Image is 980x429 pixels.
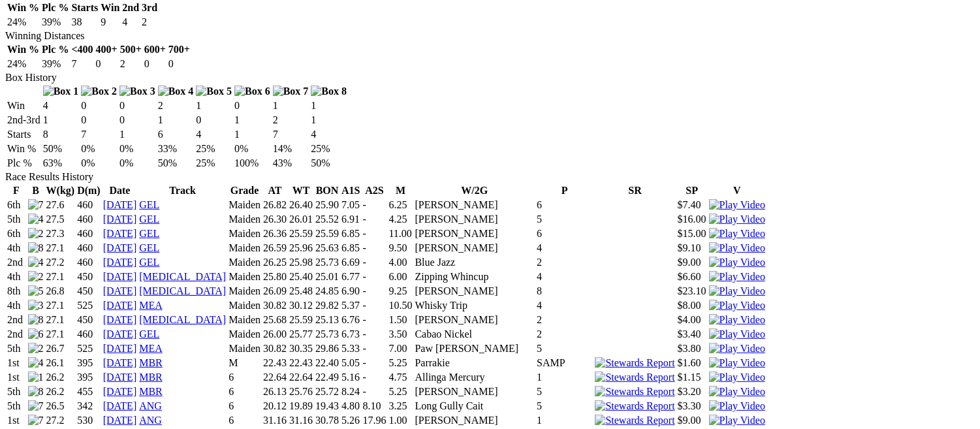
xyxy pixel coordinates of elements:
td: 6 [536,227,593,240]
th: A1S [341,184,360,197]
img: Play Video [709,214,765,225]
th: F [7,184,26,197]
td: 6.85 [341,227,360,240]
img: Play Video [709,314,765,326]
td: $9.00 [677,256,707,269]
td: 43% [272,157,309,170]
td: 2 [272,114,309,127]
td: 50% [42,142,80,155]
th: Plc % [41,1,69,14]
td: 39% [41,57,69,71]
a: [MEDICAL_DATA] [139,285,226,296]
td: 0 [95,57,118,71]
img: Box 2 [81,86,117,97]
th: 400+ [95,43,118,56]
td: 26.09 [262,285,287,298]
td: - [362,242,387,255]
a: Watch Replay on Watchdog [709,242,765,253]
td: 1 [42,114,80,127]
th: SP [677,184,707,197]
td: 8th [7,285,26,298]
td: 100% [234,157,271,170]
a: View replay [709,357,765,368]
td: 14% [272,142,309,155]
td: 6th [7,199,26,212]
td: 10.50 [388,299,413,312]
td: 6 [536,199,593,212]
td: 26.36 [262,227,287,240]
a: [DATE] [103,343,137,354]
a: View replay [709,386,765,397]
td: 2 [141,16,158,29]
img: 2 [28,271,44,283]
td: 2 [157,99,195,112]
img: 4 [28,357,44,369]
td: - [362,270,387,283]
td: 6 [157,128,195,141]
img: Play Video [709,386,765,398]
td: 26.30 [262,213,287,226]
img: Stewards Report [595,400,674,412]
td: 4th [7,299,26,312]
td: Maiden [228,256,261,269]
td: 2nd [7,256,26,269]
td: 0 [119,114,156,127]
td: 7 [71,57,93,71]
a: Watch Replay on Watchdog [709,214,765,225]
th: D(m) [76,184,101,197]
td: 24% [7,16,40,29]
th: Win % [7,43,40,56]
td: 460 [76,242,101,255]
td: 24% [7,57,40,71]
td: Maiden [228,199,261,212]
div: Winning Distances [5,30,975,42]
td: 11.00 [388,227,413,240]
td: - [362,299,387,312]
th: SR [594,184,675,197]
td: $6.60 [677,270,707,283]
td: 2nd-3rd [7,114,41,127]
td: 27.1 [46,313,76,326]
a: [DATE] [103,328,137,340]
td: 27.1 [46,299,76,312]
td: $9.10 [677,242,707,255]
td: 27.1 [46,270,76,283]
img: Box 7 [273,86,309,97]
td: Maiden [228,285,261,298]
a: [DATE] [103,372,137,383]
th: AT [262,184,287,197]
td: 0% [80,142,118,155]
td: 4.25 [388,213,413,226]
td: 2 [536,256,593,269]
a: GEL [139,242,159,253]
td: 26.8 [46,285,76,298]
td: Maiden [228,270,261,283]
a: MBR [139,372,163,383]
th: Starts [71,1,99,14]
img: Stewards Report [595,372,674,383]
td: 6.90 [341,285,360,298]
th: B [27,184,44,197]
th: V [708,184,766,197]
img: Box 4 [158,86,194,97]
td: 8 [536,285,593,298]
td: 33% [157,142,195,155]
a: [DATE] [103,415,137,426]
td: 6.77 [341,270,360,283]
img: Stewards Report [595,415,674,426]
td: 1 [234,128,271,141]
td: 0 [234,99,271,112]
td: 50% [157,157,195,170]
a: ANG [139,415,162,426]
td: $7.40 [677,199,707,212]
td: 25.01 [315,270,340,283]
td: - [362,256,387,269]
td: 7 [272,128,309,141]
td: 0 [119,99,156,112]
td: 27.1 [46,242,76,255]
img: 7 [28,400,44,412]
a: View replay [709,372,765,383]
td: 2 [119,57,142,71]
td: [PERSON_NAME] [414,285,535,298]
a: Watch Replay on Watchdog [709,271,765,282]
